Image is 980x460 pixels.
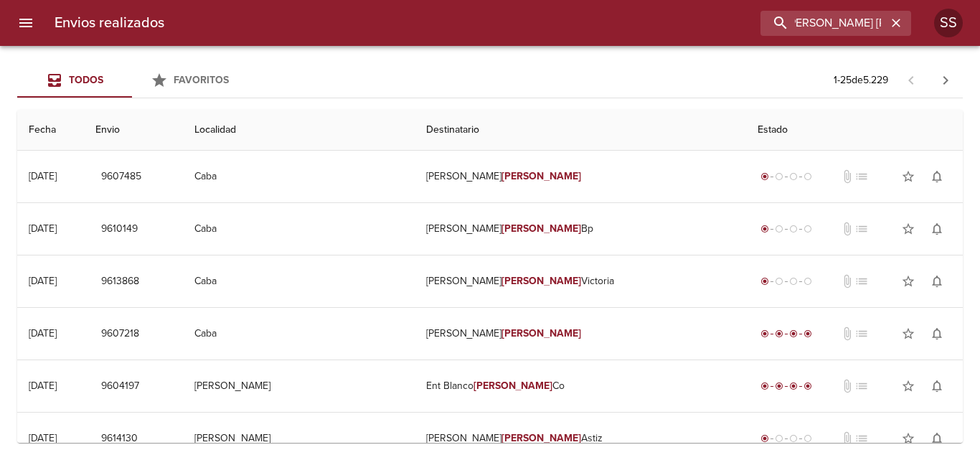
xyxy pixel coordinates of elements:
button: menu [9,6,43,40]
em: [PERSON_NAME] [501,222,581,235]
span: No tiene documentos adjuntos [840,327,854,341]
td: [PERSON_NAME] Bp [415,203,746,255]
td: [PERSON_NAME] [415,308,746,360]
span: Pagina anterior [894,72,928,87]
em: [PERSON_NAME] [501,275,581,287]
span: notifications_none [930,379,944,393]
span: Pagina siguiente [928,63,963,98]
span: radio_button_checked [760,329,769,338]
div: [DATE] [29,327,57,339]
span: radio_button_checked [760,225,769,233]
span: notifications_none [930,431,944,446]
span: Favoritos [174,74,229,86]
td: Caba [183,203,415,255]
span: 9607485 [101,168,141,186]
button: Agregar a favoritos [894,319,923,348]
button: Agregar a favoritos [894,372,923,400]
div: Abrir información de usuario [934,9,963,37]
span: radio_button_unchecked [804,277,812,286]
div: Generado [758,169,815,184]
span: 9610149 [101,220,138,238]
span: notifications_none [930,222,944,236]
button: Activar notificaciones [923,424,951,453]
span: radio_button_unchecked [789,277,798,286]
td: [PERSON_NAME] [415,151,746,202]
span: radio_button_unchecked [775,434,783,443]
span: notifications_none [930,169,944,184]
button: 9614130 [95,426,143,452]
span: radio_button_unchecked [789,172,798,181]
span: radio_button_checked [804,382,812,390]
span: radio_button_checked [775,382,783,390]
span: radio_button_unchecked [804,172,812,181]
button: Activar notificaciones [923,372,951,400]
span: No tiene pedido asociado [854,327,869,341]
span: No tiene pedido asociado [854,431,869,446]
button: Agregar a favoritos [894,215,923,243]
div: Entregado [758,379,815,393]
div: Generado [758,222,815,236]
span: radio_button_unchecked [804,434,812,443]
button: Activar notificaciones [923,215,951,243]
button: 9613868 [95,268,145,295]
th: Estado [746,110,963,151]
span: star_border [901,274,915,288]
button: Activar notificaciones [923,319,951,348]
span: star_border [901,169,915,184]
span: radio_button_checked [789,382,798,390]
span: radio_button_unchecked [775,172,783,181]
button: Agregar a favoritos [894,424,923,453]
em: [PERSON_NAME] [501,327,581,339]
span: radio_button_unchecked [804,225,812,233]
span: No tiene pedido asociado [854,274,869,288]
div: [DATE] [29,170,57,182]
div: Tabs Envios [17,63,247,98]
span: radio_button_checked [760,277,769,286]
td: Caba [183,255,415,307]
button: Activar notificaciones [923,162,951,191]
button: 9607485 [95,164,147,190]
span: No tiene documentos adjuntos [840,222,854,236]
span: star_border [901,327,915,341]
button: 9604197 [95,373,145,400]
span: star_border [901,431,915,446]
em: [PERSON_NAME] [501,432,581,444]
span: notifications_none [930,274,944,288]
span: notifications_none [930,327,944,341]
td: [PERSON_NAME] Victoria [415,255,746,307]
p: 1 - 25 de 5.229 [834,73,888,88]
span: radio_button_checked [760,434,769,443]
button: Agregar a favoritos [894,162,923,191]
span: 9613868 [101,273,139,291]
div: [DATE] [29,275,57,287]
div: Generado [758,274,815,288]
span: radio_button_checked [760,172,769,181]
td: Caba [183,151,415,202]
button: Agregar a favoritos [894,267,923,296]
td: [PERSON_NAME] [183,360,415,412]
span: 9614130 [101,430,138,448]
button: Activar notificaciones [923,267,951,296]
span: radio_button_unchecked [775,225,783,233]
th: Envio [84,110,183,151]
span: radio_button_checked [760,382,769,390]
span: radio_button_unchecked [789,225,798,233]
td: Ent Blanco Co [415,360,746,412]
em: [PERSON_NAME] [501,170,581,182]
th: Destinatario [415,110,746,151]
div: [DATE] [29,432,57,444]
span: No tiene pedido asociado [854,379,869,393]
span: No tiene pedido asociado [854,169,869,184]
span: radio_button_unchecked [775,277,783,286]
span: radio_button_unchecked [789,434,798,443]
span: 9607218 [101,325,139,343]
span: radio_button_checked [789,329,798,338]
span: Todos [69,74,103,86]
span: No tiene documentos adjuntos [840,169,854,184]
span: No tiene pedido asociado [854,222,869,236]
div: Entregado [758,327,815,341]
span: star_border [901,222,915,236]
span: No tiene documentos adjuntos [840,379,854,393]
div: [DATE] [29,222,57,235]
span: radio_button_checked [804,329,812,338]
